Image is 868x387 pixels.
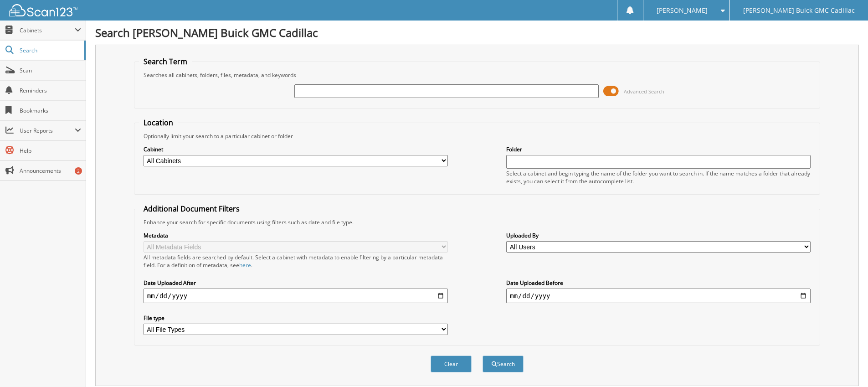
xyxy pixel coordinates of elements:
[20,127,75,134] span: User Reports
[139,118,178,128] legend: Location
[144,232,448,239] label: Metadata
[139,71,815,79] div: Searches all cabinets, folders, files, metadata, and keywords
[139,132,815,140] div: Optionally limit your search to a particular cabinet or folder
[506,279,811,287] label: Date Uploaded Before
[139,204,244,214] legend: Additional Document Filters
[20,26,75,34] span: Cabinets
[144,314,448,322] label: File type
[144,145,448,153] label: Cabinet
[20,46,80,54] span: Search
[657,8,708,13] span: [PERSON_NAME]
[431,356,472,372] button: Clear
[95,25,859,40] h1: Search [PERSON_NAME] Buick GMC Cadillac
[20,167,81,175] span: Announcements
[624,88,664,95] span: Advanced Search
[743,8,855,13] span: [PERSON_NAME] Buick GMC Cadillac
[506,289,811,303] input: end
[139,57,192,67] legend: Search Term
[20,87,81,94] span: Reminders
[144,279,448,287] label: Date Uploaded After
[506,232,811,239] label: Uploaded By
[139,218,815,226] div: Enhance your search for specific documents using filters such as date and file type.
[20,67,81,74] span: Scan
[822,343,868,387] iframe: Chat Widget
[144,253,448,269] div: All metadata fields are searched by default. Select a cabinet with metadata to enable filtering b...
[506,170,811,185] div: Select a cabinet and begin typing the name of the folder you want to search in. If the name match...
[506,145,811,153] label: Folder
[239,261,251,269] a: here
[75,167,82,175] div: 2
[483,356,524,372] button: Search
[144,289,448,303] input: start
[9,4,77,16] img: scan123-logo-white.svg
[20,147,81,155] span: Help
[20,107,81,114] span: Bookmarks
